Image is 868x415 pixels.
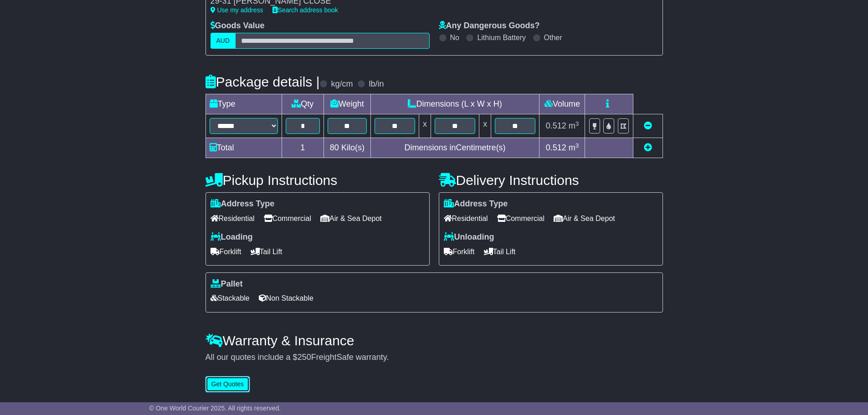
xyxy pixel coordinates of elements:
[205,353,663,363] div: All our quotes include a $ FreightSafe warranty.
[569,143,579,152] span: m
[282,94,324,114] td: Qty
[205,74,320,89] h4: Package details |
[444,232,494,242] label: Unloading
[575,142,579,149] sup: 3
[369,79,384,89] label: lb/in
[546,143,566,152] span: 0.512
[259,291,313,305] span: Non Stackable
[484,245,516,259] span: Tail Lift
[324,138,371,158] td: Kilo(s)
[324,94,371,114] td: Weight
[644,121,652,130] a: Remove this item
[444,245,475,259] span: Forklift
[479,114,491,138] td: x
[439,173,663,188] h4: Delivery Instructions
[439,21,540,31] label: Any Dangerous Goods?
[205,138,282,158] td: Total
[497,211,544,225] span: Commercial
[264,211,311,225] span: Commercial
[211,279,243,289] label: Pallet
[546,121,566,130] span: 0.512
[205,173,430,188] h4: Pickup Instructions
[330,143,339,152] span: 80
[419,114,431,138] td: x
[331,79,353,89] label: kg/cm
[251,245,282,259] span: Tail Lift
[444,199,508,209] label: Address Type
[444,211,488,225] span: Residential
[644,143,652,152] a: Add new item
[554,211,615,225] span: Air & Sea Depot
[149,405,281,412] span: © One World Courier 2025. All rights reserved.
[370,138,539,158] td: Dimensions in Centimetre(s)
[272,6,338,14] a: Search address book
[298,353,311,362] span: 250
[211,211,255,225] span: Residential
[211,6,263,14] a: Use my address
[370,94,539,114] td: Dimensions (L x W x H)
[477,33,526,42] label: Lithium Battery
[205,333,663,348] h4: Warranty & Insurance
[211,291,250,305] span: Stackable
[575,120,579,127] sup: 3
[539,94,585,114] td: Volume
[569,121,579,130] span: m
[211,199,275,209] label: Address Type
[320,211,382,225] span: Air & Sea Depot
[450,33,459,42] label: No
[544,33,562,42] label: Other
[282,138,324,158] td: 1
[211,33,236,49] label: AUD
[205,94,282,114] td: Type
[211,232,253,242] label: Loading
[211,245,241,259] span: Forklift
[205,376,250,392] button: Get Quotes
[211,21,265,31] label: Goods Value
